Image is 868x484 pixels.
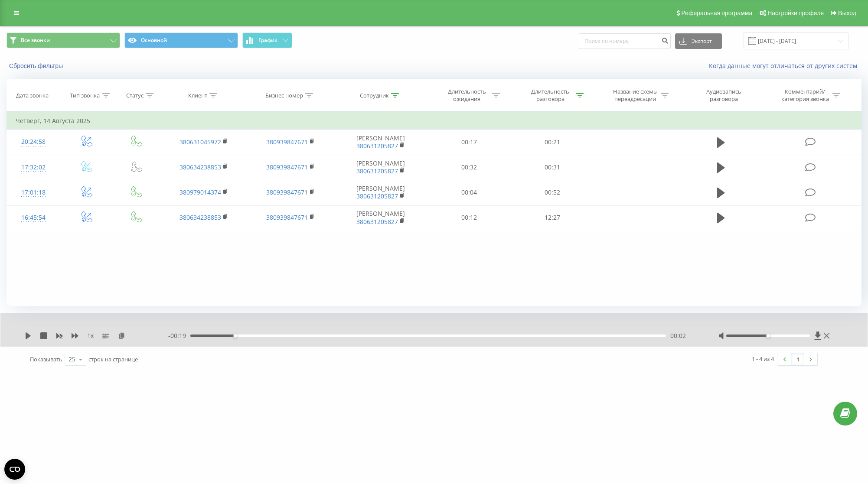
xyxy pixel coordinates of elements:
[791,353,804,365] a: 1
[511,130,594,155] td: 00:21
[70,92,100,99] div: Тип звонка
[126,92,144,99] div: Статус
[16,159,52,176] div: 17:32:02
[168,331,190,340] span: - 00:19
[179,138,221,146] a: 380631045972
[179,163,221,171] a: 380634238853
[16,92,49,99] div: Дата звонка
[266,213,308,221] a: 380939847671
[266,188,308,196] a: 380939847671
[767,10,824,16] span: Настройки профиля
[4,459,25,480] button: Open CMP widget
[69,355,75,364] div: 25
[21,37,50,44] span: Все звонки
[766,334,770,338] div: Accessibility label
[752,354,774,363] div: 1 - 4 из 4
[511,155,594,180] td: 00:31
[695,88,752,103] div: Аудиозапись разговора
[334,155,427,180] td: [PERSON_NAME]
[16,133,52,150] div: 20:24:58
[511,205,594,230] td: 12:27
[266,163,308,171] a: 380939847671
[179,213,221,221] a: 380634238853
[334,130,427,155] td: [PERSON_NAME]
[7,32,120,48] button: Все звонки
[16,184,52,201] div: 17:01:18
[356,142,398,150] a: 380631205827
[7,62,67,70] button: Сбросить фильтры
[179,188,221,196] a: 380979014374
[780,88,830,103] div: Комментарий/категория звонка
[266,138,308,146] a: 380939847671
[30,355,62,363] span: Показывать
[675,33,722,49] button: Экспорт
[612,88,659,103] div: Название схемы переадресации
[838,10,856,16] span: Выход
[427,155,510,180] td: 00:32
[427,180,510,205] td: 00:04
[356,218,398,226] a: 380631205827
[16,209,52,226] div: 16:45:54
[188,92,207,99] div: Клиент
[839,435,859,456] iframe: Intercom live chat
[242,32,292,48] button: График
[511,180,594,205] td: 00:52
[709,62,861,70] a: Когда данные могут отличаться от других систем
[360,92,389,99] div: Сотрудник
[7,112,861,130] td: Четверг, 14 Августа 2025
[356,167,398,175] a: 380631205827
[334,205,427,230] td: [PERSON_NAME]
[258,37,277,43] span: График
[356,192,398,200] a: 380631205827
[681,10,752,16] span: Реферальная программа
[579,33,671,49] input: Поиск по номеру
[265,92,303,99] div: Бизнес номер
[670,331,686,340] span: 00:02
[124,32,238,48] button: Основной
[87,331,94,340] span: 1 x
[527,88,574,103] div: Длительность разговора
[88,355,138,363] span: строк на странице
[427,205,510,230] td: 00:12
[427,130,510,155] td: 00:17
[233,334,237,338] div: Accessibility label
[444,88,490,103] div: Длительность ожидания
[334,180,427,205] td: [PERSON_NAME]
